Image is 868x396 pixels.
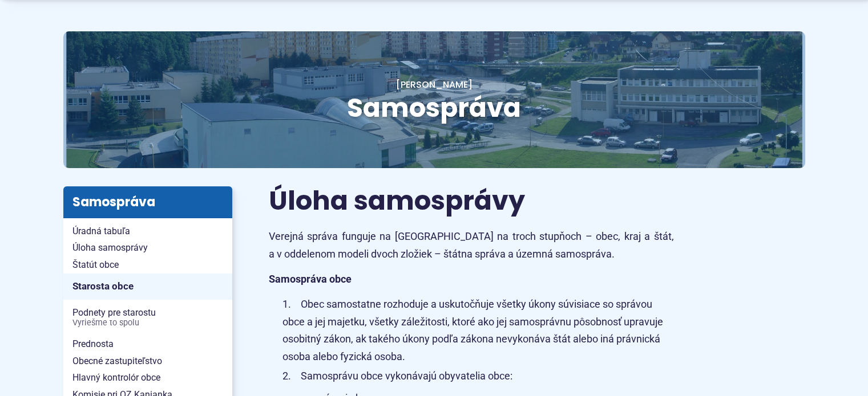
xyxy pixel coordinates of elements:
a: Obecné zastupiteľstvo [63,353,232,370]
span: Prednosta [72,336,223,353]
h3: Samospráva [63,186,232,218]
a: Štatút obce [63,256,232,273]
a: [PERSON_NAME] [396,78,473,91]
span: Hlavný kontrolór obce [72,369,223,386]
span: Úloha samosprávy [72,239,223,256]
a: Starosta obce [63,273,232,300]
li: Obec samostatne rozhoduje a uskutočňuje všetky úkony súvisiace so správou obce a jej majetku, vše... [282,296,674,365]
span: Starosta obce [72,277,223,295]
a: Úloha samosprávy [63,239,232,256]
a: Prednosta [63,336,232,353]
span: Vyriešme to spolu [72,319,223,328]
span: Štatút obce [72,256,223,273]
a: Hlavný kontrolór obce [63,369,232,386]
a: Úradná tabuľa [63,223,232,240]
span: Úradná tabuľa [72,223,223,240]
p: Verejná správa funguje na [GEOGRAPHIC_DATA] na troch stupňoch – obec, kraj a štát, a v oddelenom ... [269,228,674,263]
span: Samospráva [347,89,521,126]
span: Obecné zastupiteľstvo [72,353,223,370]
span: Podnety pre starostu [72,304,223,331]
a: Podnety pre starostuVyriešme to spolu [63,304,232,331]
span: Úloha samosprávy [269,182,525,219]
strong: Samospráva obce [269,273,352,285]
